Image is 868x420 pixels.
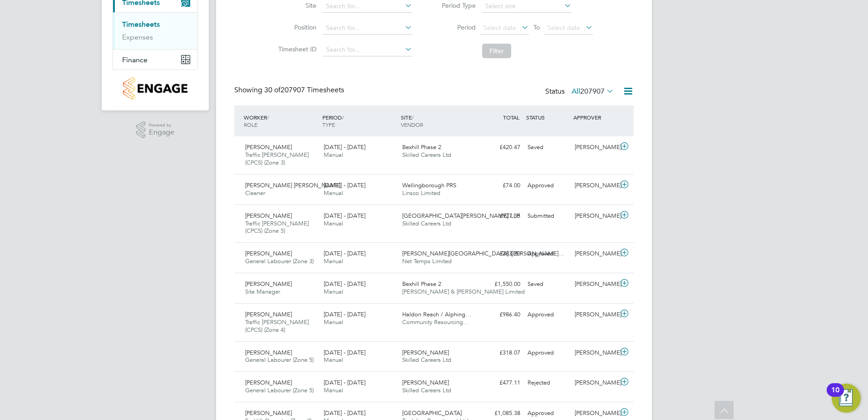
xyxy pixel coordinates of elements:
span: Manual [324,220,343,227]
span: [GEOGRAPHIC_DATA][PERSON_NAME] LLP [402,212,520,220]
span: Manual [324,151,343,159]
div: [PERSON_NAME] [571,345,618,360]
div: £283.20 [477,246,524,261]
div: [PERSON_NAME] [571,178,618,193]
span: Skilled Careers Ltd [402,386,451,394]
span: [DATE] - [DATE] [324,181,365,189]
div: £927.35 [477,209,524,224]
span: Bexhill Phase 2 [402,280,441,288]
span: [PERSON_NAME] [245,349,292,356]
span: 207907 [580,87,605,96]
span: Traffic [PERSON_NAME] (CPCS) (Zone 3) [245,151,309,166]
div: [PERSON_NAME] [571,209,618,224]
span: Select date [483,24,516,32]
div: Status [545,85,616,98]
div: £1,550.00 [477,277,524,292]
div: Approved [524,246,571,261]
span: Manual [324,356,343,364]
div: Showing [234,85,346,95]
div: 10 [831,390,839,402]
span: [PERSON_NAME] [245,250,292,257]
span: / [412,114,414,121]
span: TYPE [322,121,335,128]
span: TOTAL [503,114,519,121]
span: [PERSON_NAME] [245,280,292,288]
button: Finance [113,50,197,70]
div: £74.00 [477,178,524,193]
span: ROLE [244,121,257,128]
span: 207907 Timesheets [264,85,344,95]
span: [DATE] - [DATE] [324,349,365,356]
span: Engage [149,129,174,136]
span: [PERSON_NAME] [402,379,449,386]
div: [PERSON_NAME] [571,375,618,390]
div: PERIOD [320,109,399,133]
span: Manual [324,318,343,326]
span: VENDOR [401,121,423,128]
label: All [572,87,614,96]
span: Finance [122,55,148,64]
div: [PERSON_NAME] [571,246,618,261]
span: [DATE] - [DATE] [324,409,365,417]
span: Community Resourcing… [402,318,469,326]
span: [DATE] - [DATE] [324,280,365,288]
div: £318.07 [477,345,524,360]
span: Manual [324,288,343,295]
div: [PERSON_NAME] [571,307,618,322]
span: To [531,21,542,33]
span: Manual [324,189,343,197]
span: Wellingborough PRS [402,181,456,189]
a: Go to home page [113,77,198,100]
span: [PERSON_NAME] [245,212,292,220]
div: Approved [524,307,571,322]
span: Bexhill Phase 2 [402,143,441,151]
label: Position [276,23,316,31]
span: 30 of [264,85,281,95]
div: [PERSON_NAME] [571,140,618,155]
div: Saved [524,140,571,155]
span: Manual [324,257,343,265]
label: Site [276,1,316,10]
div: STATUS [524,109,571,125]
span: Manual [324,386,343,394]
span: [DATE] - [DATE] [324,379,365,386]
span: Linsco Limited [402,189,440,197]
div: WORKER [242,109,320,133]
span: Powered by [149,121,174,129]
span: [PERSON_NAME] [PERSON_NAME] [245,181,340,189]
span: [PERSON_NAME] & [PERSON_NAME] Limited [402,288,525,295]
span: [PERSON_NAME] [245,379,292,386]
span: [GEOGRAPHIC_DATA] [402,409,462,417]
a: Expenses [122,33,153,41]
label: Period Type [435,1,476,10]
span: Site Manager [245,288,280,295]
div: £477.11 [477,375,524,390]
span: / [267,114,269,121]
input: Search for... [323,22,412,35]
div: Approved [524,345,571,360]
span: [PERSON_NAME][GEOGRAPHIC_DATA] ([PERSON_NAME]… [402,250,564,257]
span: General Labourer (Zone 5) [245,356,314,364]
span: Cleaner [245,189,265,197]
span: General Labourer (Zone 3) [245,257,314,265]
span: [DATE] - [DATE] [324,212,365,220]
div: Timesheets [113,12,197,49]
a: Powered byEngage [136,121,175,139]
label: Period [435,23,476,31]
span: Net Temps Limited [402,257,452,265]
button: Open Resource Center, 10 new notifications [832,384,861,413]
div: SITE [399,109,477,133]
span: [PERSON_NAME] [245,310,292,318]
span: Traffic [PERSON_NAME] (CPCS) (Zone 4) [245,318,309,334]
div: Saved [524,277,571,292]
span: [PERSON_NAME] [245,143,292,151]
div: Submitted [524,209,571,224]
span: Skilled Careers Ltd [402,220,451,227]
div: £420.47 [477,140,524,155]
span: [DATE] - [DATE] [324,143,365,151]
span: [DATE] - [DATE] [324,310,365,318]
span: Skilled Careers Ltd [402,151,451,159]
a: Timesheets [122,20,160,29]
span: [PERSON_NAME] [245,409,292,417]
span: [DATE] - [DATE] [324,250,365,257]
